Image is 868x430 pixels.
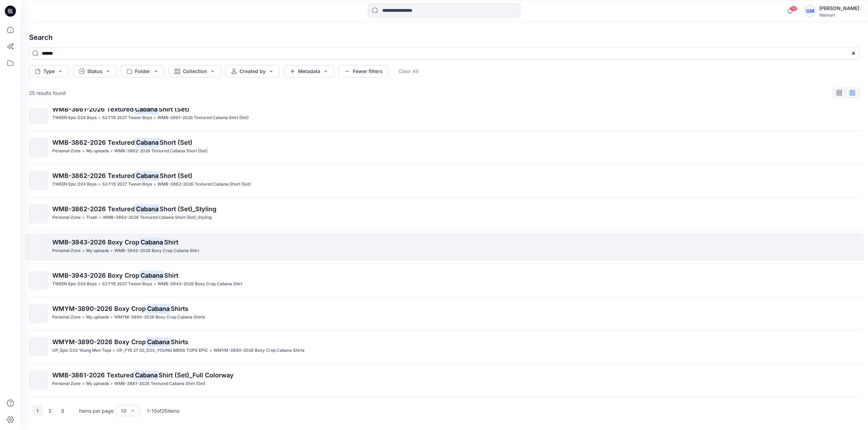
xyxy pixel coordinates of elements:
span: Shirt [164,272,178,279]
mark: Cabana [139,237,164,247]
p: 1 - 10 of 25 items [147,407,179,414]
a: WMYM-3890-2026 Boxy CropCabanaShirtsPersonal Zone>My uploads>WMYM-3890-2026 Boxy Crop Cabana Shirts [25,300,864,327]
p: WMB-3862-2026 Textured Cabana Short (Set) [158,181,251,188]
p: > [153,280,156,288]
button: Created by [225,65,280,78]
p: > [110,314,113,321]
p: WMYM-3890-2026 Boxy Crop Cabana Shirts [114,314,205,321]
span: Short (Set) [160,172,193,179]
p: > [110,247,113,254]
p: S2 FYE 2027 Tween Boys [102,114,152,122]
mark: Cabana [134,370,159,380]
p: My uploads [86,147,109,155]
span: Shirt (Set) [159,106,189,113]
p: UP_Epic D23 Young Men Tops [52,347,111,354]
p: S2 FYE 2027 Tween Boys [102,181,152,188]
p: WMB-3862-2026 Textured Cabana Short (Set) [114,147,207,155]
span: Short (Set) [160,139,193,146]
p: Items per page [79,407,114,414]
p: > [82,247,85,254]
p: > [98,114,101,122]
button: Collection [169,65,221,78]
mark: Cabana [135,137,160,147]
button: 2 [44,405,55,416]
button: Type [29,65,69,78]
a: WMB-3862-2026 TexturedCabanaShort (Set)_StylingPersonal Zone>Trash>WMB-3862-2026 Textured Cabana ... [25,200,864,227]
a: WMB-3862-2026 TexturedCabanaShort (Set)Personal Zone>My uploads>WMB-3862-2026 Textured Cabana Sho... [25,134,864,161]
p: 25 results found [29,89,66,97]
p: > [110,147,113,155]
p: My uploads [86,314,109,321]
a: WMB-3861-2026 TexturedCabanaShirt (Set)_Full ColorwayPersonal Zone>My uploads>WMB-3861-2026 Textu... [25,366,864,394]
p: > [110,380,113,387]
button: 1 [32,405,43,416]
span: WMB-3861-2026 Textured [52,371,134,379]
p: My uploads [86,380,109,387]
p: TWEEN Epic D24 Boys [52,181,97,188]
p: > [153,181,156,188]
button: Folder [121,65,164,78]
span: WMYM-3890-2026 Boxy Crop [52,305,146,312]
p: UP_FYE 27 S2_D23_YOUNG MENS TOPS EPIC [117,347,208,354]
a: WMYM-3890-2026 Boxy CropCabanaShirtsUP_Epic D23 Young Men Tops>UP_FYE 27 S2_D23_YOUNG MENS TOPS E... [25,333,864,360]
p: WMYM-3890-2026 Boxy Crop Cabana Shirts [214,347,304,354]
span: WMB-3861-2026 Textured [52,106,134,113]
div: GM [804,5,816,17]
p: > [82,147,85,155]
a: WMB-3943-2026 Boxy CropCabanaShirtTWEEN Epic D24 Boys>S2 FYE 2027 Tween Boys>WMB-3943-2026 Boxy C... [25,267,864,294]
p: WMB-3943-2026 Boxy Crop Cabana Shirt [114,247,199,254]
div: [PERSON_NAME] [819,4,859,12]
p: Personal Zone [52,314,81,321]
span: Shirts [171,338,188,346]
p: TWEEN Epic D24 Boys [52,114,97,122]
a: WMB-3943-2026 Boxy CropCabanaShirtPersonal Zone>My uploads>WMB-3943-2026 Boxy Crop Cabana Shirt [25,233,864,261]
mark: Cabana [146,304,171,313]
button: Fewer filters [339,65,388,78]
p: > [98,280,101,288]
span: WMB-3862-2026 Textured [52,172,135,179]
span: Shirts [171,305,188,312]
p: Personal Zone [52,147,81,155]
button: 3 [57,405,68,416]
p: WMB-3861-2026 Textured Cabana Shirt (Set) [114,380,205,387]
span: Shirt (Set)_Full Colorway [159,371,234,379]
p: Trash [86,214,97,221]
p: > [82,214,85,221]
span: WMYM-3890-2026 Boxy Crop [52,338,146,346]
p: WMB-3862-2026 Textured Cabana Short (Set)_Styling [103,214,212,221]
span: 59 [790,6,797,11]
span: WMB-3943-2026 Boxy Crop [52,239,139,246]
h4: Search [24,28,865,47]
p: S2 FYE 2027 Tween Boys [102,280,152,288]
span: WMB-3943-2026 Boxy Crop [52,272,139,279]
p: Personal Zone [52,247,81,254]
p: WMB-3943-2026 Boxy Crop Cabana Shirt [158,280,242,288]
mark: Cabana [139,270,164,280]
p: > [209,347,212,354]
p: WMB-3861-2026 Textured Cabana Shirt (Set) [158,114,249,122]
p: > [82,314,85,321]
span: WMB-3862-2026 Textured [52,139,135,146]
button: Metadata [284,65,334,78]
div: 10 [121,407,126,414]
p: Personal Zone [52,380,81,387]
span: Shirt [164,239,178,246]
p: > [99,214,101,221]
div: Walmart [819,12,859,18]
p: Personal Zone [52,214,81,221]
span: WMB-3862-2026 Textured [52,205,135,213]
a: WMB-3862-2026 TexturedCabanaShort (Set)TWEEN Epic D24 Boys>S2 FYE 2027 Tween Boys>WMB-3862-2026 T... [25,167,864,194]
p: TWEEN Epic D24 Boys [52,280,97,288]
p: > [113,347,115,354]
p: > [153,114,156,122]
p: > [98,181,101,188]
button: Status [73,65,117,78]
mark: Cabana [135,171,160,180]
mark: Cabana [135,204,160,214]
mark: Cabana [146,337,171,347]
mark: Cabana [134,104,159,114]
p: > [82,380,85,387]
span: Short (Set)_Styling [160,205,216,213]
a: WMB-3861-2026 TexturedCabanaShirt (Set)TWEEN Epic D24 Boys>S2 FYE 2027 Tween Boys>WMB-3861-2026 T... [25,100,864,128]
p: My uploads [86,247,109,254]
